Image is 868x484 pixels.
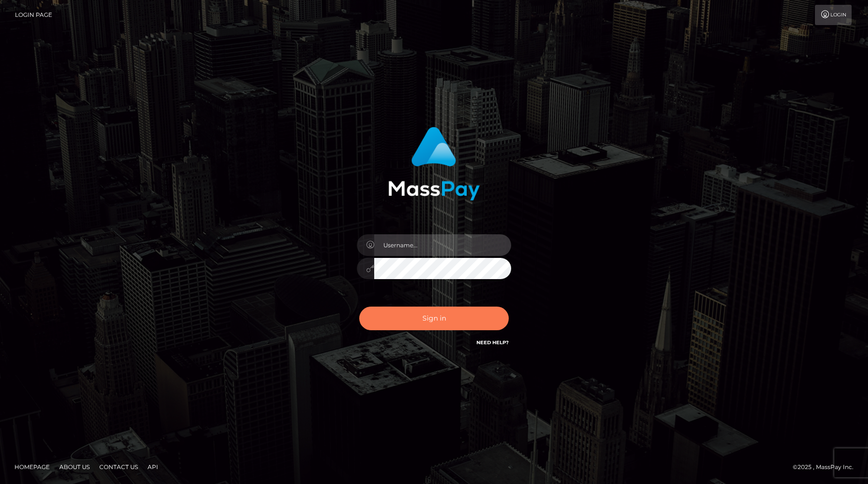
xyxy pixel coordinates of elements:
[815,5,852,25] a: Login
[793,462,861,472] div: © 2025 , MassPay Inc.
[374,234,511,256] input: Username...
[476,339,509,346] a: Need Help?
[15,5,52,25] a: Login Page
[359,307,509,330] button: Sign in
[95,459,142,474] a: Contact Us
[55,459,94,474] a: About Us
[388,127,480,201] img: MassPay Login
[11,459,54,474] a: Homepage
[144,459,162,474] a: API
